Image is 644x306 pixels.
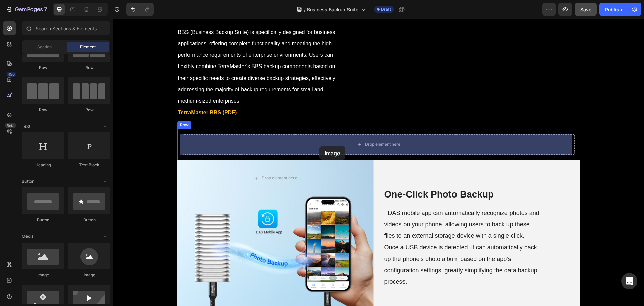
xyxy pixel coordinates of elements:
button: 7 [3,3,50,16]
div: Heading [22,162,64,168]
span: Element [80,44,96,50]
span: Save [580,7,591,12]
span: Section [37,44,52,50]
button: Publish [599,3,628,16]
span: Business Backup Suite [307,6,358,13]
div: Image [68,272,110,278]
p: 7 [44,5,47,13]
span: Text [22,123,30,129]
span: Toggle open [100,121,110,132]
div: Undo/Redo [126,3,154,16]
div: Publish [605,6,622,13]
div: Button [68,217,110,223]
div: Button [22,217,64,223]
div: Beta [5,123,16,128]
iframe: Design area [113,19,644,306]
span: Draft [381,6,391,12]
span: Toggle open [100,231,110,242]
div: 450 [6,72,16,77]
div: Row [68,64,110,71]
div: Image [22,272,64,278]
button: Save [575,3,597,16]
span: Toggle open [100,176,110,187]
input: Search Sections & Elements [22,21,110,35]
span: Button [22,178,34,184]
div: Open Intercom Messenger [621,273,637,289]
div: Row [68,107,110,113]
div: Row [22,107,64,113]
span: Media [22,233,34,239]
div: Row [22,64,64,71]
div: Text Block [68,162,110,168]
span: / [304,6,306,13]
